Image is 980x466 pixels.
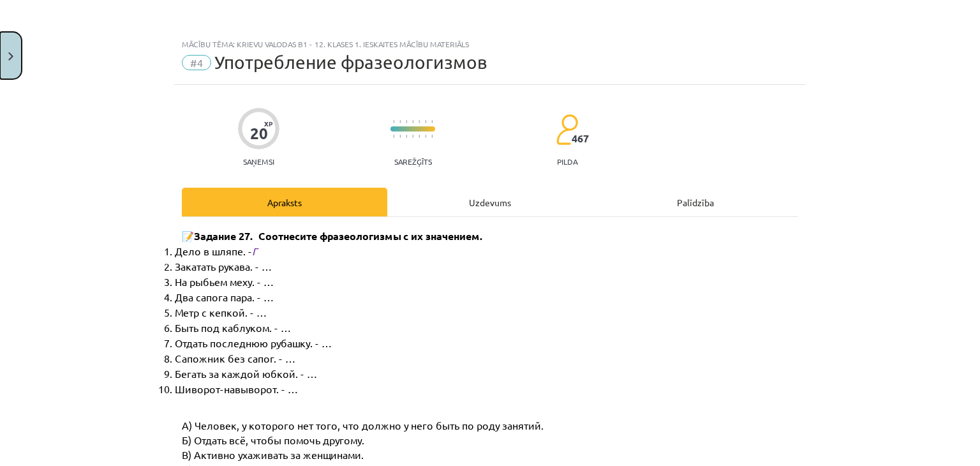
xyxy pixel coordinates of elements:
span: А) Человек, у которого нет того, что должно у него быть по роду занятий. [182,419,544,432]
span: На рыбьем меху. - … [175,275,274,288]
img: icon-short-line-57e1e144782c952c97e751825c79c345078a6d821885a25fce030b3d8c18986b.svg [412,135,413,138]
span: Быть под каблуком. - … [175,321,291,334]
p: Saņemsi [238,157,279,166]
div: Palīdzība [593,188,798,216]
span: Два сапога пара. - … [175,290,274,303]
div: Uzdevums [387,188,593,216]
div: Apraksts [182,188,387,216]
img: icon-short-line-57e1e144782c952c97e751825c79c345078a6d821885a25fce030b3d8c18986b.svg [431,135,433,138]
img: icon-short-line-57e1e144782c952c97e751825c79c345078a6d821885a25fce030b3d8c18986b.svg [393,135,394,138]
span: Отдать последнюю рубашку. - … [175,336,332,349]
p: Sarežģīts [394,157,432,166]
img: icon-short-line-57e1e144782c952c97e751825c79c345078a6d821885a25fce030b3d8c18986b.svg [419,135,420,138]
img: icon-close-lesson-0947bae3869378f0d4975bcd49f059093ad1ed9edebbc8119c70593378902aed.svg [8,52,13,61]
img: icon-short-line-57e1e144782c952c97e751825c79c345078a6d821885a25fce030b3d8c18986b.svg [406,135,407,138]
img: icon-short-line-57e1e144782c952c97e751825c79c345078a6d821885a25fce030b3d8c18986b.svg [406,120,407,123]
span: Закатать рукава. - … [175,260,272,273]
div: Mācību tēma: Krievu valodas b1 - 12. klases 1. ieskaites mācību materiāls [182,40,798,49]
span: Г [252,244,257,257]
p: pilda [557,157,577,166]
span: Шиворот-навыворот. - … [175,382,298,395]
span: #4 [182,55,211,70]
img: icon-short-line-57e1e144782c952c97e751825c79c345078a6d821885a25fce030b3d8c18986b.svg [425,135,426,138]
span: 467 [572,133,589,144]
img: icon-short-line-57e1e144782c952c97e751825c79c345078a6d821885a25fce030b3d8c18986b.svg [399,135,401,138]
img: icon-short-line-57e1e144782c952c97e751825c79c345078a6d821885a25fce030b3d8c18986b.svg [431,120,433,123]
img: icon-short-line-57e1e144782c952c97e751825c79c345078a6d821885a25fce030b3d8c18986b.svg [399,120,401,123]
span: XP [264,120,272,127]
div: 20 [250,124,268,142]
span: Метр с кепкой. - … [175,306,267,319]
span: Задание 27. Соотнесите фразеологизмы с их значением. [194,229,483,243]
span: 📝 [182,230,194,243]
span: Сапожник без сапог. - … [175,352,295,365]
img: icon-short-line-57e1e144782c952c97e751825c79c345078a6d821885a25fce030b3d8c18986b.svg [412,120,413,123]
span: Употребление фразеологизмов [214,52,487,73]
span: Б) Отдать всё, чтобы помочь другому. [182,433,364,446]
img: icon-short-line-57e1e144782c952c97e751825c79c345078a6d821885a25fce030b3d8c18986b.svg [425,120,426,123]
span: Бегать за каждой юбкой. - … [175,367,317,380]
span: Дело в шляпе. - [175,244,252,257]
img: icon-short-line-57e1e144782c952c97e751825c79c345078a6d821885a25fce030b3d8c18986b.svg [419,120,420,123]
span: В) Активно ухаживать за женщинами. [182,448,364,461]
img: students-c634bb4e5e11cddfef0936a35e636f08e4e9abd3cc4e673bd6f9a4125e45ecb1.svg [556,114,578,146]
img: icon-short-line-57e1e144782c952c97e751825c79c345078a6d821885a25fce030b3d8c18986b.svg [393,120,394,123]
